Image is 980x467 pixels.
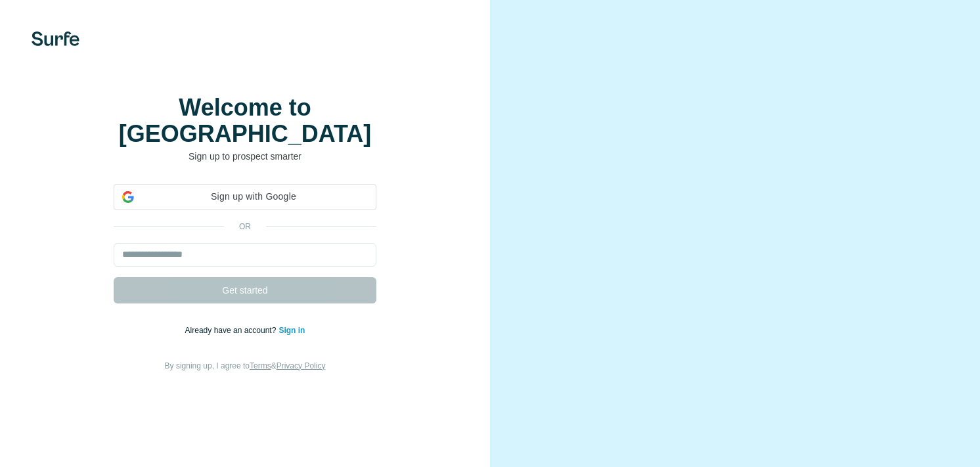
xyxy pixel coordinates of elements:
h1: Welcome to [GEOGRAPHIC_DATA] [114,95,376,147]
span: Already have an account? [185,326,279,335]
a: Privacy Policy [277,361,326,370]
a: Sign in [278,326,305,335]
div: Sign up with Google [114,184,376,210]
span: Sign up with Google [139,190,368,204]
a: Terms [250,361,271,370]
img: Surfe's logo [32,32,79,46]
p: Sign up to prospect smarter [114,150,376,163]
p: or [224,221,266,233]
span: By signing up, I agree to & [165,361,326,370]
